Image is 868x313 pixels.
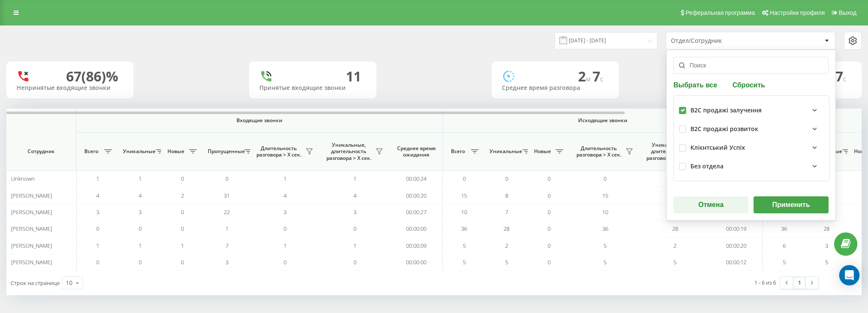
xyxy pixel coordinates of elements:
span: 5 [783,258,786,266]
span: Уникальные [810,148,840,155]
span: 3 [225,258,228,266]
div: Непринятые входящие звонки [17,84,123,92]
span: 36 [781,225,787,232]
span: 3 [284,208,287,216]
span: 1 [353,242,356,249]
span: 0 [548,175,551,182]
span: Всего [81,148,102,155]
span: 3 [96,208,99,216]
button: Применить [754,196,829,213]
span: Сотрудник [14,148,69,155]
span: 0 [604,175,606,182]
button: Выбрать все [673,81,720,89]
span: 4 [139,192,142,199]
span: 0 [139,225,142,232]
div: В2С продажi розвиток [690,126,758,133]
span: 10 [461,208,467,216]
span: [PERSON_NAME] [11,208,52,216]
span: 5 [463,258,466,266]
span: 1 [96,175,99,182]
td: 00:00:00 [390,221,443,237]
span: 1 [353,175,356,182]
td: 00:00:19 [710,221,763,237]
span: 0 [181,225,184,232]
span: 0 [181,208,184,216]
div: 10 [66,279,72,287]
span: 15 [461,192,467,199]
span: 3 [353,208,356,216]
div: Клієнтський Успіх [690,144,745,151]
span: 2 [505,242,508,249]
span: 1 [181,242,184,249]
div: 67 (86)% [66,68,118,84]
span: 10 [602,208,608,216]
span: 0 [284,258,287,266]
span: 0 [548,258,551,266]
span: 2 [578,67,593,85]
span: 0 [139,258,142,266]
span: 0 [548,242,551,249]
span: 0 [181,258,184,266]
span: Входящие звонки [98,117,420,124]
span: [PERSON_NAME] [11,258,52,266]
span: 36 [461,225,467,232]
span: 7 [593,67,604,85]
span: Unknown [11,175,35,182]
span: 3 [139,208,142,216]
span: 15 [602,192,608,199]
span: 0 [463,175,466,182]
span: 4 [96,192,99,199]
td: 00:00:12 [710,254,763,271]
span: 4 [353,192,356,199]
span: Уникальные [490,148,520,155]
input: Поиск [673,57,829,74]
span: Пропущенные [208,148,242,155]
span: 0 [284,225,287,232]
div: Open Intercom Messenger [839,265,860,285]
span: 17 [828,67,846,85]
td: 00:00:09 [390,237,443,254]
span: 6 [783,242,786,249]
span: [PERSON_NAME] [11,225,52,232]
span: Исходящие звонки [463,117,743,124]
span: [PERSON_NAME] [11,242,52,249]
span: 1 [96,242,99,249]
span: c [600,74,604,84]
span: Уникальные [123,148,153,155]
span: 1 [139,175,142,182]
span: 8 [505,192,508,199]
span: 0 [548,192,551,199]
span: 28 [504,225,509,232]
button: Отмена [673,196,748,213]
span: Новые [532,148,553,155]
span: Среднее время ожидания [396,145,436,158]
span: 5 [673,258,676,266]
span: 1 [284,242,287,249]
div: Среднее время разговора [502,84,609,92]
span: Длительность разговора > Х сек. [254,145,303,158]
div: Принятые входящие звонки [259,84,366,92]
span: 31 [224,192,230,199]
span: 5 [463,242,466,249]
span: Уникальные, длительность разговора > Х сек. [324,142,373,162]
td: 00:00:20 [710,237,763,254]
span: 5 [604,258,606,266]
span: 0 [548,225,551,232]
span: 28 [672,225,678,232]
span: 5 [604,242,606,249]
span: 3 [825,242,828,249]
span: 1 [139,242,142,249]
span: 1 [225,225,228,232]
span: 7 [225,242,228,249]
span: Новые [165,148,186,155]
div: 11 [346,68,361,84]
button: Сбросить [730,81,768,89]
span: 2 [181,192,184,199]
span: 22 [224,208,230,216]
span: 0 [505,175,508,182]
a: 1 [793,277,806,289]
span: 5 [825,258,828,266]
span: Настройки профиля [770,9,825,16]
span: 0 [96,225,99,232]
div: Отдел/Сотрудник [671,37,772,45]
